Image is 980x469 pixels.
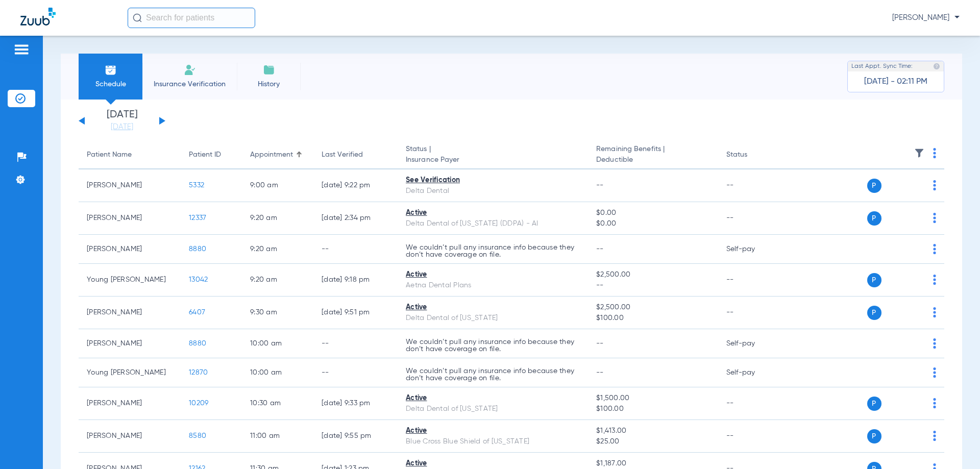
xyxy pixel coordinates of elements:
[242,297,313,329] td: 9:30 AM
[718,264,787,297] td: --
[933,398,936,408] img: group-dot-blue.svg
[313,202,398,235] td: [DATE] 2:34 PM
[596,426,709,436] span: $1,413.00
[86,79,135,89] span: Schedule
[867,273,881,287] span: P
[864,77,927,87] span: [DATE] - 02:11 PM
[313,169,398,202] td: [DATE] 9:22 PM
[933,244,936,254] img: group-dot-blue.svg
[933,338,936,349] img: group-dot-blue.svg
[596,313,709,324] span: $100.00
[596,340,604,347] span: --
[406,280,580,291] div: Aetna Dental Plans
[242,420,313,453] td: 11:00 AM
[13,43,30,56] img: hamburger-icon
[933,367,936,378] img: group-dot-blue.svg
[718,235,787,264] td: Self-pay
[189,340,206,347] span: 8880
[596,404,709,414] span: $100.00
[322,150,363,160] div: Last Verified
[892,13,960,23] span: [PERSON_NAME]
[250,150,293,160] div: Appointment
[718,358,787,387] td: Self-pay
[596,269,709,280] span: $2,500.00
[91,110,153,132] li: [DATE]
[250,150,305,160] div: Appointment
[91,122,153,132] a: [DATE]
[313,387,398,420] td: [DATE] 9:33 PM
[406,436,580,447] div: Blue Cross Blue Shield of [US_STATE]
[313,235,398,264] td: --
[242,235,313,264] td: 9:20 AM
[79,264,181,297] td: Young [PERSON_NAME]
[596,245,604,253] span: --
[263,64,275,76] img: History
[189,214,206,221] span: 12337
[718,297,787,329] td: --
[406,244,580,258] p: We couldn’t pull any insurance info because they don’t have coverage on file.
[189,150,221,160] div: Patient ID
[242,202,313,235] td: 9:20 AM
[596,302,709,313] span: $2,500.00
[87,150,132,160] div: Patient Name
[406,458,580,469] div: Active
[406,186,580,196] div: Delta Dental
[933,63,940,70] img: last sync help info
[79,387,181,420] td: [PERSON_NAME]
[406,393,580,404] div: Active
[867,306,881,320] span: P
[596,218,709,229] span: $0.00
[718,329,787,358] td: Self-pay
[933,275,936,285] img: group-dot-blue.svg
[406,208,580,218] div: Active
[313,358,398,387] td: --
[933,180,936,190] img: group-dot-blue.svg
[184,64,196,76] img: Manual Insurance Verification
[79,235,181,264] td: [PERSON_NAME]
[87,150,173,160] div: Patient Name
[596,393,709,404] span: $1,500.00
[79,358,181,387] td: Young [PERSON_NAME]
[189,309,205,316] span: 6407
[313,329,398,358] td: --
[933,148,936,158] img: group-dot-blue.svg
[79,297,181,329] td: [PERSON_NAME]
[105,64,117,76] img: Schedule
[313,297,398,329] td: [DATE] 9:51 PM
[406,269,580,280] div: Active
[242,264,313,297] td: 9:20 AM
[596,155,709,165] span: Deductible
[718,202,787,235] td: --
[406,404,580,414] div: Delta Dental of [US_STATE]
[242,358,313,387] td: 10:00 AM
[596,208,709,218] span: $0.00
[596,458,709,469] span: $1,187.00
[313,420,398,453] td: [DATE] 9:55 PM
[867,211,881,226] span: P
[189,432,206,439] span: 8580
[79,420,181,453] td: [PERSON_NAME]
[406,155,580,165] span: Insurance Payer
[406,302,580,313] div: Active
[189,400,208,407] span: 10209
[596,182,604,189] span: --
[79,329,181,358] td: [PERSON_NAME]
[596,436,709,447] span: $25.00
[79,202,181,235] td: [PERSON_NAME]
[242,387,313,420] td: 10:30 AM
[313,264,398,297] td: [DATE] 9:18 PM
[718,387,787,420] td: --
[242,329,313,358] td: 10:00 AM
[20,8,56,26] img: Zuub Logo
[406,175,580,186] div: See Verification
[718,141,787,169] th: Status
[244,79,293,89] span: History
[128,8,255,28] input: Search for patients
[406,338,580,353] p: We couldn’t pull any insurance info because they don’t have coverage on file.
[79,169,181,202] td: [PERSON_NAME]
[867,429,881,443] span: P
[933,213,936,223] img: group-dot-blue.svg
[851,61,913,71] span: Last Appt. Sync Time:
[189,245,206,253] span: 8880
[588,141,718,169] th: Remaining Benefits |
